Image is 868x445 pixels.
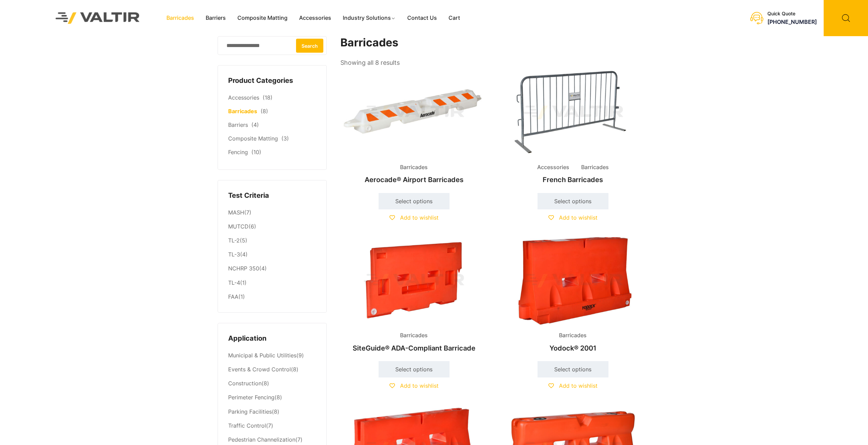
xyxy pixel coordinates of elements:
a: TL-4 [228,279,240,286]
a: Events & Crowd Control [228,366,291,373]
li: (1) [228,290,316,302]
span: (4) [251,121,259,128]
span: (10) [251,149,261,155]
li: (8) [228,405,316,419]
span: Barricades [395,330,433,341]
h1: Barricades [340,36,647,49]
a: MASH [228,209,244,216]
h4: Product Categories [228,76,316,86]
a: Select options for “Yodock® 2001” [538,361,608,377]
a: Fencing [228,149,248,155]
a: Perimeter Fencing [228,394,275,401]
a: FAA [228,293,238,300]
a: Add to wishlist [548,214,598,221]
li: (1) [228,276,316,290]
a: TL-3 [228,251,240,258]
a: Construction [228,380,262,387]
span: Barricades [554,330,592,341]
a: BarricadesSiteGuide® ADA-Compliant Barricade [340,237,488,356]
span: (18) [263,94,273,101]
a: Industry Solutions [337,13,401,23]
a: Contact Us [401,13,443,23]
span: Add to wishlist [400,214,439,221]
a: Composite Matting [232,13,293,23]
a: Accessories BarricadesFrench Barricades [499,68,647,187]
img: Valtir Rentals [47,3,149,32]
a: BarricadesAerocade® Airport Barricades [340,68,488,187]
li: (9) [228,349,316,363]
a: Add to wishlist [548,382,598,389]
p: Showing all 8 results [340,57,400,69]
a: Barriers [200,13,232,23]
li: (5) [228,234,316,248]
a: Barricades [228,108,257,115]
span: Add to wishlist [400,382,439,389]
span: Add to wishlist [559,382,598,389]
li: (7) [228,206,316,220]
a: Composite Matting [228,135,278,142]
button: Search [296,39,323,53]
a: BarricadesYodock® 2001 [499,237,647,356]
a: Add to wishlist [389,382,439,389]
h4: Test Criteria [228,191,316,201]
li: (7) [228,419,316,433]
span: Barricades [395,162,433,173]
a: Select options for “French Barricades” [538,193,608,209]
li: (8) [228,363,316,377]
a: Parking Facilities [228,408,272,415]
span: (3) [281,135,289,142]
li: (6) [228,220,316,234]
span: (8) [261,108,268,115]
a: Add to wishlist [389,214,439,221]
h2: SiteGuide® ADA-Compliant Barricade [340,341,488,356]
span: Barricades [576,162,614,173]
a: Select options for “Aerocade® Airport Barricades” [379,193,450,209]
li: (8) [228,391,316,405]
a: Accessories [228,94,259,101]
a: Municipal & Public Utilities [228,352,296,359]
li: (8) [228,377,316,391]
li: (4) [228,248,316,262]
a: Pedestrian Channelization [228,436,295,443]
h2: Aerocade® Airport Barricades [340,172,488,187]
li: (4) [228,262,316,276]
a: MUTCD [228,223,249,230]
a: NCHRP 350 [228,265,259,272]
a: TL-2 [228,237,240,244]
span: Add to wishlist [559,214,598,221]
a: Select options for “SiteGuide® ADA-Compliant Barricade” [379,361,450,377]
a: Cart [443,13,466,23]
div: Quick Quote [767,11,817,17]
a: [PHONE_NUMBER] [767,18,817,25]
a: Traffic Control [228,422,266,429]
a: Accessories [293,13,337,23]
a: Barricades [161,13,200,23]
a: Barriers [228,121,248,128]
h2: Yodock® 2001 [499,341,647,356]
span: Accessories [532,162,574,173]
h2: French Barricades [499,172,647,187]
h4: Application [228,333,316,344]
